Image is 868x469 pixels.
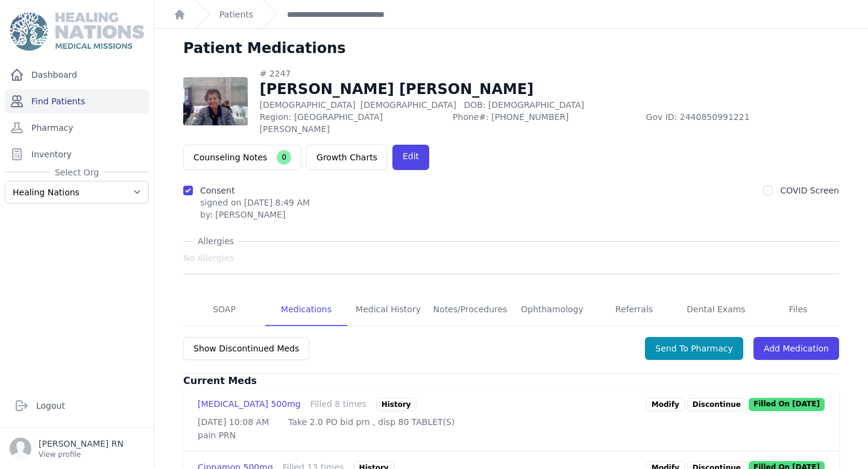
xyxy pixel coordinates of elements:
[392,145,429,170] a: Edit
[219,8,253,20] a: Patients
[10,12,143,51] img: Medical Missions EMR
[200,186,234,195] label: Consent
[183,252,234,264] span: No Allergies
[757,294,839,326] a: Files
[687,398,746,411] p: Discontinue
[593,294,675,326] a: Referrals
[5,116,149,140] a: Pharmacy
[310,398,366,411] div: Filled 8 times
[10,394,144,418] a: Logout
[260,68,839,80] div: # 2247
[453,111,638,135] span: Phone#: [PHONE_NUMBER]
[675,294,757,326] a: Dental Exams
[260,80,839,99] h1: [PERSON_NAME] [PERSON_NAME]
[646,398,685,411] a: Modify
[5,142,149,166] a: Inventory
[5,63,149,87] a: Dashboard
[183,294,265,326] a: SOAP
[265,294,347,326] a: Medications
[183,337,309,360] button: Show Discontinued Meds
[5,89,149,113] a: Find Patients
[200,209,310,221] div: by: [PERSON_NAME]
[193,235,239,247] span: Allergies
[376,398,417,411] div: History
[260,99,839,111] p: [DEMOGRAPHIC_DATA]
[260,111,445,135] span: Region: [GEOGRAPHIC_DATA][PERSON_NAME]
[198,416,269,428] p: [DATE] 10:08 AM
[306,145,388,170] a: Growth Charts
[200,197,310,209] p: signed on [DATE] 8:49 AM
[511,294,593,326] a: Ophthamology
[39,438,124,450] p: [PERSON_NAME] RN
[198,429,825,441] p: pain PRN
[429,294,511,326] a: Notes/Procedures
[645,337,743,360] button: Send To Pharmacy
[646,111,839,135] span: Gov ID: 2440850991221
[277,150,291,165] span: 0
[347,294,429,326] a: Medical History
[10,438,144,459] a: [PERSON_NAME] RN View profile
[39,450,124,459] p: View profile
[780,186,839,195] label: COVID Screen
[360,100,456,110] span: [DEMOGRAPHIC_DATA]
[288,416,454,428] p: Take 2.0 PO bid prn , disp 80 TABLET(S)
[183,39,346,58] h1: Patient Medications
[464,100,584,110] span: DOB: [DEMOGRAPHIC_DATA]
[183,145,301,170] button: Counseling Notes0
[183,374,839,388] h3: Current Meds
[753,337,839,360] a: Add Medication
[198,398,301,411] div: [MEDICAL_DATA] 500mg
[183,294,839,326] nav: Tabs
[749,398,825,411] p: Filled On [DATE]
[50,166,104,178] span: Select Org
[183,77,248,125] img: D4v4meqScJw+AAAAJXRFWHRkYXRlOmNyZWF0ZQAyMDI0LTAyLTIzVDE0OjUzOjM1KzAwOjAwwhxj0wAAACV0RVh0ZGF0ZTptb...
